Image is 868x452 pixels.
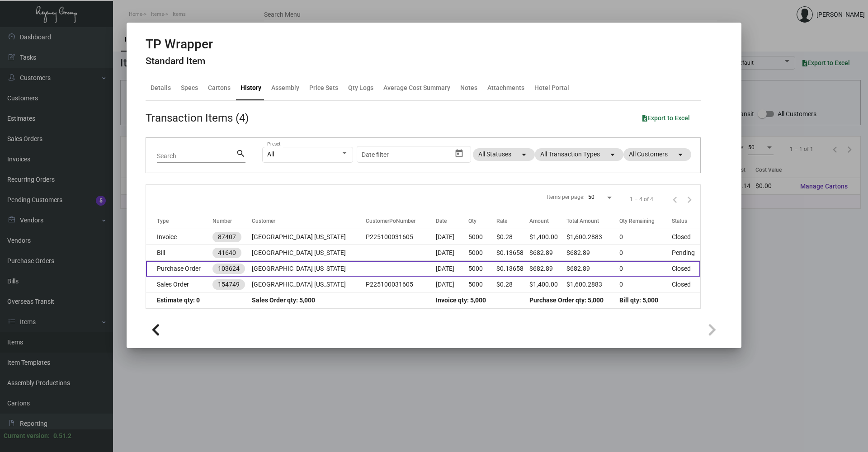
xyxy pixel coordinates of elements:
[566,217,599,225] div: Total Amount
[271,83,299,93] div: Assembly
[468,261,496,277] td: 5000
[619,297,658,304] span: Bill qty: 5,000
[496,277,529,292] td: $0.28
[529,297,604,304] span: Purchase Order qty: 5,000
[534,83,569,93] div: Hotel Portal
[468,229,496,245] td: 5000
[588,193,613,201] mat-select: Items per page:
[672,217,687,225] div: Status
[267,151,274,158] span: All
[212,217,252,225] div: Number
[535,148,623,161] mat-chip: All Transaction Types
[460,83,477,93] div: Notes
[362,151,390,158] input: Start date
[397,151,441,158] input: End date
[252,217,366,225] div: Customer
[529,217,549,225] div: Amount
[157,217,169,225] div: Type
[146,56,213,67] h4: Standard Item
[588,194,594,200] span: 50
[366,277,436,292] td: P225100031605
[642,114,690,122] span: Export to Excel
[212,217,232,225] div: Number
[529,245,566,261] td: $682.89
[53,431,71,441] div: 0.51.2
[366,229,436,245] td: P225100031605
[682,192,697,207] button: Next page
[473,148,535,161] mat-chip: All Statuses
[436,217,447,225] div: Date
[241,83,261,93] div: History
[146,245,212,261] td: Bill
[436,217,468,225] div: Date
[672,245,700,261] td: Pending
[529,217,566,225] div: Amount
[619,277,672,292] td: 0
[366,217,415,225] div: CustomerPoNumber
[212,279,245,290] mat-chip: 154749
[566,261,619,277] td: $682.89
[529,277,566,292] td: $1,400.00
[496,217,507,225] div: Rate
[630,195,653,203] div: 1 – 4 of 4
[252,297,315,304] span: Sales Order qty: 5,000
[619,229,672,245] td: 0
[181,83,198,93] div: Specs
[252,277,366,292] td: [GEOGRAPHIC_DATA] [US_STATE]
[151,83,171,93] div: Details
[487,83,524,93] div: Attachments
[146,37,213,52] h2: TP Wrapper
[566,245,619,261] td: $682.89
[635,110,697,126] button: Export to Excel
[309,83,338,93] div: Price Sets
[566,277,619,292] td: $1,600.2883
[252,217,275,225] div: Customer
[157,217,212,225] div: Type
[468,277,496,292] td: 5000
[619,217,655,225] div: Qty Remaining
[529,229,566,245] td: $1,400.00
[619,217,672,225] div: Qty Remaining
[672,229,700,245] td: Closed
[252,229,366,245] td: [GEOGRAPHIC_DATA] [US_STATE]
[619,245,672,261] td: 0
[383,83,450,93] div: Average Cost Summary
[208,83,231,93] div: Cartons
[157,297,200,304] span: Estimate qty: 0
[436,277,468,292] td: [DATE]
[436,261,468,277] td: [DATE]
[366,217,436,225] div: CustomerPoNumber
[672,217,700,225] div: Status
[452,146,467,160] button: Open calendar
[436,245,468,261] td: [DATE]
[252,245,366,261] td: [GEOGRAPHIC_DATA] [US_STATE]
[146,261,212,277] td: Purchase Order
[348,83,373,93] div: Qty Logs
[212,264,245,274] mat-chip: 103624
[675,149,686,160] mat-icon: arrow_drop_down
[212,248,241,258] mat-chip: 41640
[566,229,619,245] td: $1,600.2883
[468,217,496,225] div: Qty
[519,149,529,160] mat-icon: arrow_drop_down
[547,193,585,201] div: Items per page:
[607,149,618,160] mat-icon: arrow_drop_down
[619,261,672,277] td: 0
[252,261,366,277] td: [GEOGRAPHIC_DATA] [US_STATE]
[496,229,529,245] td: $0.28
[566,217,619,225] div: Total Amount
[496,245,529,261] td: $0.13658
[468,217,476,225] div: Qty
[146,229,212,245] td: Invoice
[146,277,212,292] td: Sales Order
[529,261,566,277] td: $682.89
[212,232,241,242] mat-chip: 87407
[496,217,529,225] div: Rate
[236,148,245,159] mat-icon: search
[668,192,682,207] button: Previous page
[4,431,50,441] div: Current version:
[468,245,496,261] td: 5000
[436,297,486,304] span: Invoice qty: 5,000
[672,261,700,277] td: Closed
[496,261,529,277] td: $0.13658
